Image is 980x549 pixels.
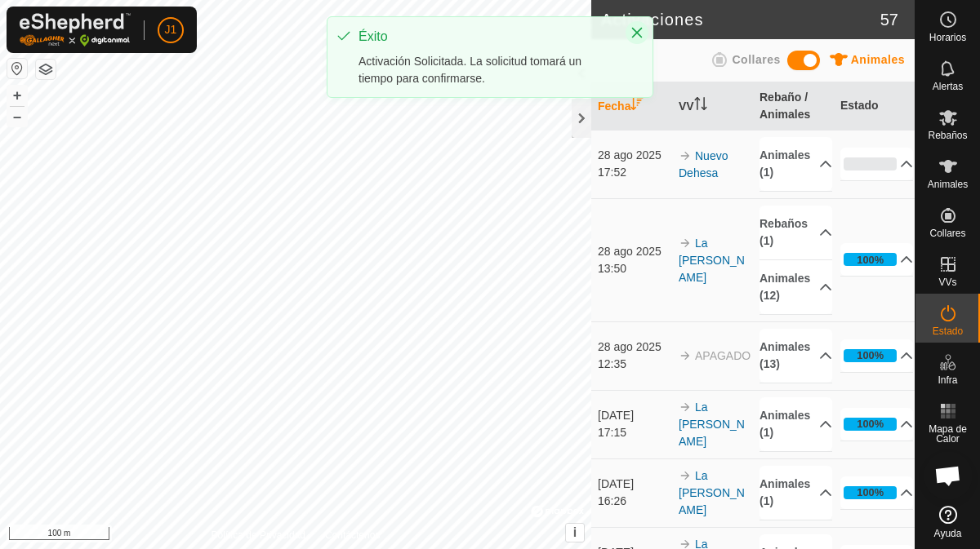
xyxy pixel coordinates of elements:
div: 100% [857,348,884,363]
p-sorticon: Activar para ordenar [694,100,707,113]
div: 28 ago 2025 [598,339,670,356]
div: Éxito [359,27,613,46]
span: Ayuda [934,529,962,538]
div: 17:52 [598,164,670,181]
img: Logo Gallagher [20,13,131,46]
div: 17:15 [598,424,670,441]
th: VV [672,82,753,131]
img: arrow [679,149,692,162]
span: 57 [880,7,898,32]
button: + [7,86,27,105]
p-accordion-header: 100% [840,476,913,509]
span: J1 [165,21,177,38]
div: 100% [857,252,884,268]
p-accordion-header: Animales (1) [759,397,832,451]
div: [DATE] [598,407,670,424]
div: Activación Solicitada. La solicitud tomará un tiempo para confirmarse. [359,53,613,87]
span: Rebaños [928,131,967,140]
p-accordion-header: Animales (13) [759,329,832,383]
p-accordion-header: 100% [840,408,913,441]
span: Animales [928,179,968,189]
a: La [PERSON_NAME] [679,401,745,448]
p-accordion-header: 100% [840,243,913,276]
p-sorticon: Activar para ordenar [630,100,644,113]
h2: Activaciones [601,10,880,29]
p-accordion-header: 100% [840,339,913,372]
span: Estado [933,326,963,336]
div: [DATE] [598,476,670,493]
div: 16:26 [598,493,670,510]
span: Collares [929,228,965,238]
a: Ayuda [915,499,980,545]
img: arrow [679,469,692,482]
div: 28 ago 2025 [598,147,670,164]
a: La [PERSON_NAME] [679,469,745,516]
button: Capas del Mapa [36,60,56,79]
span: Horarios [929,33,966,42]
a: Contáctenos [325,528,380,542]
div: 100% [844,486,897,499]
div: 0% [844,157,897,170]
div: 100% [857,485,884,500]
div: 100% [844,349,897,362]
span: Collares [732,53,780,66]
div: 28 ago 2025 [598,243,670,260]
span: Mapa de Calor [920,424,976,444]
img: arrow [679,401,692,414]
th: Estado [834,82,915,131]
div: 100% [844,253,897,266]
span: i [573,525,577,539]
div: 13:50 [598,260,670,277]
th: Rebaño / Animales [753,82,834,131]
span: Infra [938,375,957,385]
div: 12:35 [598,356,670,373]
button: – [7,107,27,126]
a: Chat abierto [924,451,973,500]
img: arrow [679,237,692,250]
button: Close [626,21,648,44]
img: arrow [679,349,692,362]
button: i [566,524,584,542]
span: Alertas [933,82,963,91]
a: Política de Privacidad [212,528,305,542]
a: La [PERSON_NAME] [679,237,745,284]
p-accordion-header: Animales (1) [759,137,832,191]
span: APAGADO [695,349,751,362]
div: 100% [857,416,884,432]
a: Nuevo Dehesa [679,149,728,179]
p-accordion-header: Animales (1) [759,466,832,520]
span: VVs [938,277,956,287]
p-accordion-header: 0% [840,148,913,180]
p-accordion-header: Animales (12) [759,260,832,314]
div: 100% [844,418,897,431]
p-accordion-header: Rebaños (1) [759,206,832,259]
button: Restablecer Mapa [7,59,27,78]
span: Animales [851,53,905,66]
